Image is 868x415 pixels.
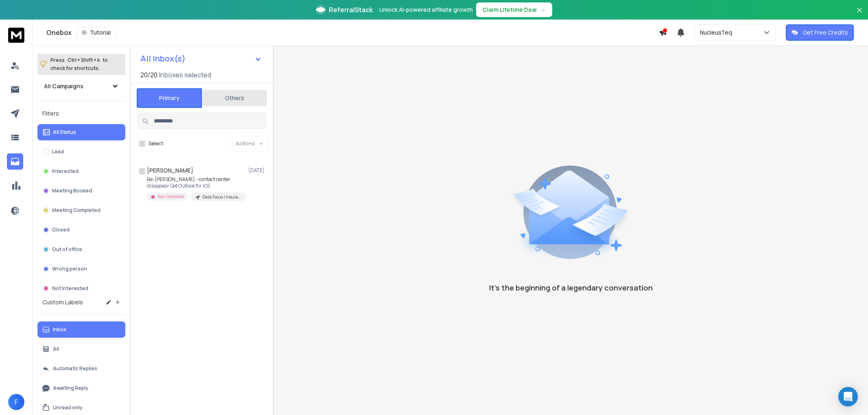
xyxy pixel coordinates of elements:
[52,246,82,253] p: Out of office
[202,194,241,200] p: Data Focus | Insurance | 500-10000 | 500-1B
[52,168,79,175] p: Interested
[52,285,88,292] p: Not Interested
[50,56,108,72] p: Press to check for shortcuts.
[53,129,76,135] p: All Status
[147,176,245,183] p: Re: [PERSON_NAME] - contact center
[53,385,88,391] p: Awaiting Reply
[37,280,125,297] button: Not Interested
[53,404,83,411] p: Unread only
[329,5,373,15] span: ReferralStack
[37,78,125,94] button: All Campaigns
[37,222,125,238] button: Closed
[37,341,125,357] button: All
[37,261,125,277] button: Wrong person
[44,82,83,90] h1: All Campaigns
[52,266,87,272] p: Wrong person
[37,202,125,218] button: Meeting Completed
[8,394,24,410] button: F
[137,88,202,108] button: Primary
[52,207,101,214] p: Meeting Completed
[202,89,267,107] button: Others
[140,70,157,80] span: 20 / 20
[489,282,653,293] p: It’s the beginning of a legendary conversation
[134,50,268,67] button: All Inbox(s)
[52,149,64,155] p: Lead
[37,241,125,258] button: Out of office
[140,55,186,63] h1: All Inbox(s)
[53,326,66,333] p: Inbox
[149,140,163,147] label: Select
[37,183,125,199] button: Meeting Booked
[248,167,267,174] p: [DATE]
[37,321,125,338] button: Inbox
[46,27,659,38] div: Onebox
[854,5,865,24] button: Close banner
[540,6,546,14] span: →
[700,28,735,37] p: NucleusTeq
[476,2,552,17] button: Claim Lifetime Deal→
[157,194,184,200] p: Not Interested
[53,365,97,372] p: Automatic Replies
[42,298,83,306] h3: Custom Labels
[66,55,101,65] span: Ctrl + Shift + k
[37,380,125,396] button: Awaiting Reply
[147,166,193,175] h1: [PERSON_NAME]
[53,346,59,352] p: All
[52,227,70,233] p: Closed
[52,188,92,194] p: Meeting Booked
[77,27,116,38] button: Tutorial
[159,70,211,80] h3: Inboxes selected
[37,360,125,377] button: Automatic Replies
[786,24,854,41] button: Get Free Credits
[379,6,473,14] p: Unlock AI-powered affiliate growth
[838,387,858,406] div: Open Intercom Messenger
[37,124,125,140] button: All Status
[803,28,848,37] p: Get Free Credits
[37,163,125,179] button: Interested
[37,108,125,119] h3: Filters
[37,144,125,160] button: Lead
[147,183,245,189] p: disappear Get Outlook for iOS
